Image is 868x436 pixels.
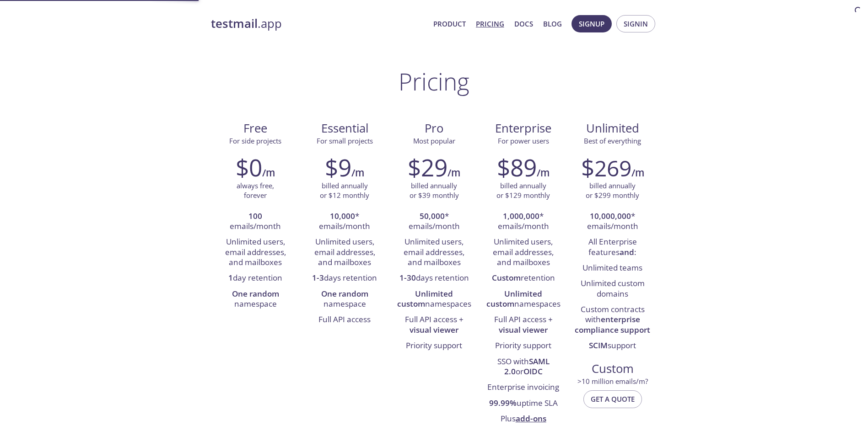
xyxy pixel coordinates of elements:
[396,209,472,235] li: * emails/month
[447,165,460,181] h6: /m
[396,287,472,313] li: namespaces
[218,121,293,136] span: Free
[485,338,561,354] li: Priority support
[307,121,382,136] span: Essential
[485,396,561,411] li: uptime SLA
[571,15,612,32] button: Signup
[586,120,639,136] span: Unlimited
[485,234,561,271] li: Unlimited users, email addresses, and mailboxes
[575,276,650,302] li: Unlimited custom domains
[516,413,546,424] a: add-ons
[413,136,455,145] span: Most popular
[399,68,469,95] h1: Pricing
[586,181,639,201] p: billed annually or $299 monthly
[485,312,561,338] li: Full API access +
[504,356,550,377] strong: SAML 2.0
[420,211,445,221] strong: 50,000
[523,366,543,377] strong: OIDC
[485,411,561,427] li: Plus
[321,288,368,299] strong: One random
[575,302,650,338] li: Custom contracts with
[486,288,543,309] strong: Unlimited custom
[489,398,517,408] strong: 99.99%
[581,154,631,181] h2: $
[590,211,631,221] strong: 10,000,000
[575,361,650,377] span: Custom
[514,18,533,30] a: Docs
[498,136,549,145] span: For power users
[396,312,472,338] li: Full API access +
[624,18,648,30] span: Signin
[307,271,383,286] li: days retention
[575,209,650,235] li: * emails/month
[591,393,635,405] span: Get a quote
[616,15,655,32] button: Signin
[631,165,644,181] h6: /m
[492,272,521,283] strong: Custom
[408,154,447,181] h2: $29
[236,154,262,181] h2: $0
[410,181,459,201] p: billed annually or $39 monthly
[503,211,539,221] strong: 1,000,000
[307,312,383,328] li: Full API access
[433,18,466,30] a: Product
[485,287,561,313] li: namespaces
[594,153,631,183] span: 269
[396,271,472,286] li: days retention
[351,165,364,181] h6: /m
[307,287,383,313] li: namespace
[499,324,548,335] strong: visual viewer
[396,234,472,271] li: Unlimited users, email addresses, and mailboxes
[396,338,472,354] li: Priority support
[317,136,373,145] span: For small projects
[218,271,293,286] li: day retention
[397,288,453,309] strong: Unlimited custom
[312,272,324,283] strong: 1-3
[584,136,641,145] span: Best of everything
[497,154,537,181] h2: $89
[620,247,634,257] strong: and
[218,209,293,235] li: emails/month
[485,380,561,395] li: Enterprise invoicing
[575,234,650,261] li: All Enterprise features :
[583,390,642,408] button: Get a quote
[232,288,279,299] strong: One random
[248,211,262,221] strong: 100
[410,324,458,335] strong: visual viewer
[237,181,274,201] p: always free, forever
[211,16,258,32] strong: testmail
[543,18,562,30] a: Blog
[575,261,650,276] li: Unlimited teams
[589,340,608,351] strong: SCIM
[228,272,233,283] strong: 1
[262,165,275,181] h6: /m
[211,16,426,32] a: testmail.app
[575,338,650,354] li: support
[325,154,351,181] h2: $9
[575,314,650,335] strong: enterprise compliance support
[397,121,471,136] span: Pro
[496,181,550,201] p: billed annually or $129 monthly
[486,121,561,136] span: Enterprise
[476,18,504,30] a: Pricing
[577,377,648,386] span: > 10 million emails/m?
[537,165,550,181] h6: /m
[485,209,561,235] li: * emails/month
[307,209,383,235] li: * emails/month
[485,354,561,380] li: SSO with or
[229,136,281,145] span: For side projects
[330,211,355,221] strong: 10,000
[218,234,293,271] li: Unlimited users, email addresses, and mailboxes
[307,234,383,271] li: Unlimited users, email addresses, and mailboxes
[399,272,416,283] strong: 1-30
[579,18,604,30] span: Signup
[218,287,293,313] li: namespace
[485,271,561,286] li: retention
[320,181,369,201] p: billed annually or $12 monthly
